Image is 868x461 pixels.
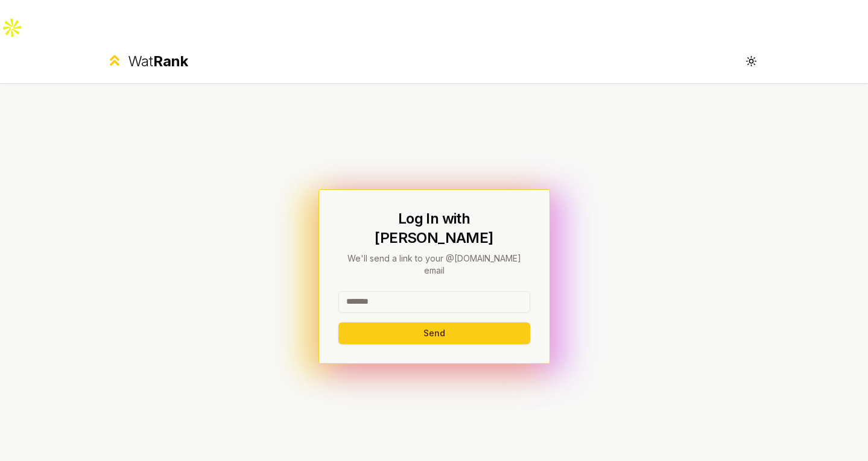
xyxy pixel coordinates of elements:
div: Wat [128,52,188,71]
span: Rank [153,52,188,70]
a: WatRank [106,52,189,71]
button: Send [338,322,530,344]
h1: Log In with [PERSON_NAME] [338,209,530,248]
p: We'll send a link to your @[DOMAIN_NAME] email [338,252,530,277]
